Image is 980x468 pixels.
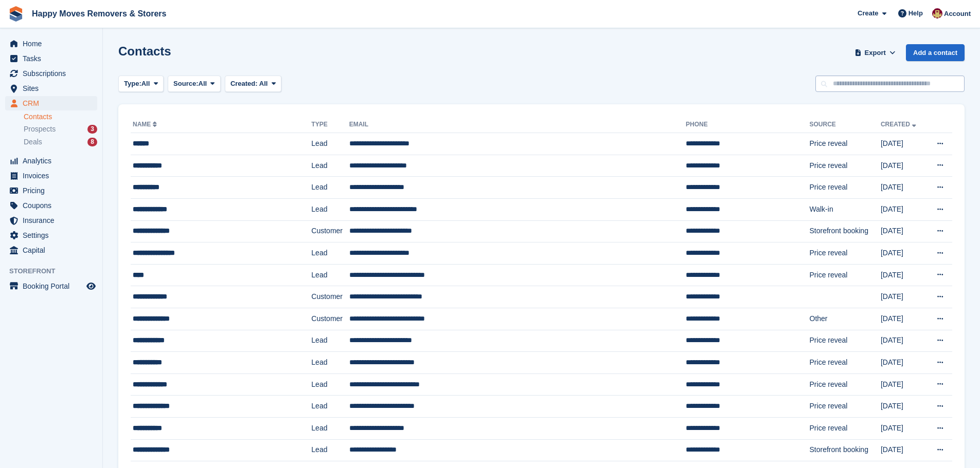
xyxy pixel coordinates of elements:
[810,117,881,133] th: Source
[881,286,926,308] td: [DATE]
[5,81,97,96] a: menu
[908,8,923,18] span: Help
[87,138,97,146] div: 8
[24,137,42,147] span: Deals
[23,183,84,198] span: Pricing
[87,125,97,134] div: 3
[311,439,349,461] td: Lead
[349,117,686,133] th: Email
[858,8,878,18] span: Create
[311,198,349,220] td: Lead
[23,36,84,51] span: Home
[5,183,97,198] a: menu
[311,308,349,330] td: Customer
[906,44,965,61] a: Add a contact
[5,96,97,110] a: menu
[5,66,97,81] a: menu
[23,51,84,66] span: Tasks
[881,439,926,461] td: [DATE]
[24,112,97,122] a: Contacts
[881,264,926,286] td: [DATE]
[9,266,102,276] span: Storefront
[810,396,881,418] td: Price reveal
[24,137,97,147] a: Deals 8
[865,48,886,58] span: Export
[225,76,281,92] button: Created: All
[311,286,349,308] td: Customer
[881,177,926,199] td: [DATE]
[23,169,84,183] span: Invoices
[311,220,349,242] td: Customer
[85,280,97,292] a: Preview store
[28,5,170,22] a: Happy Moves Removers & Storers
[23,66,84,81] span: Subscriptions
[810,177,881,199] td: Price reveal
[944,9,971,19] span: Account
[23,81,84,96] span: Sites
[881,133,926,155] td: [DATE]
[23,213,84,228] span: Insurance
[881,121,918,128] a: Created
[810,242,881,265] td: Price reveal
[881,396,926,418] td: [DATE]
[932,8,942,18] img: Steven Fry
[5,228,97,242] a: menu
[311,242,349,265] td: Lead
[311,352,349,374] td: Lead
[5,213,97,228] a: menu
[5,243,97,257] a: menu
[852,44,898,61] button: Export
[23,154,84,168] span: Analytics
[686,117,809,133] th: Phone
[881,373,926,396] td: [DATE]
[23,228,84,242] span: Settings
[5,51,97,66] a: menu
[118,44,171,58] h1: Contacts
[23,198,84,213] span: Coupons
[311,330,349,352] td: Lead
[810,352,881,374] td: Price reveal
[810,133,881,155] td: Price reveal
[5,154,97,168] a: menu
[5,198,97,213] a: menu
[24,124,56,134] span: Prospects
[199,79,207,89] span: All
[810,417,881,439] td: Price reveal
[5,169,97,183] a: menu
[810,330,881,352] td: Price reveal
[141,79,150,89] span: All
[881,220,926,242] td: [DATE]
[124,79,141,89] span: Type:
[810,198,881,220] td: Walk-in
[311,177,349,199] td: Lead
[23,279,84,293] span: Booking Portal
[311,396,349,418] td: Lead
[259,80,268,87] span: All
[881,242,926,265] td: [DATE]
[810,220,881,242] td: Storefront booking
[8,6,24,22] img: stora-icon-8386f47178a22dfd0bd8f6a31ec36ba5ce8667c1dd55bd0f319d3a0aa187defe.svg
[810,155,881,177] td: Price reveal
[881,330,926,352] td: [DATE]
[810,308,881,330] td: Other
[173,79,198,89] span: Source:
[118,76,164,92] button: Type: All
[311,373,349,396] td: Lead
[311,417,349,439] td: Lead
[23,243,84,257] span: Capital
[311,133,349,155] td: Lead
[881,308,926,330] td: [DATE]
[881,198,926,220] td: [DATE]
[311,264,349,286] td: Lead
[810,439,881,461] td: Storefront booking
[311,117,349,133] th: Type
[24,124,97,135] a: Prospects 3
[881,417,926,439] td: [DATE]
[881,155,926,177] td: [DATE]
[133,121,159,128] a: Name
[810,264,881,286] td: Price reveal
[23,96,84,110] span: CRM
[168,76,221,92] button: Source: All
[5,279,97,293] a: menu
[881,352,926,374] td: [DATE]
